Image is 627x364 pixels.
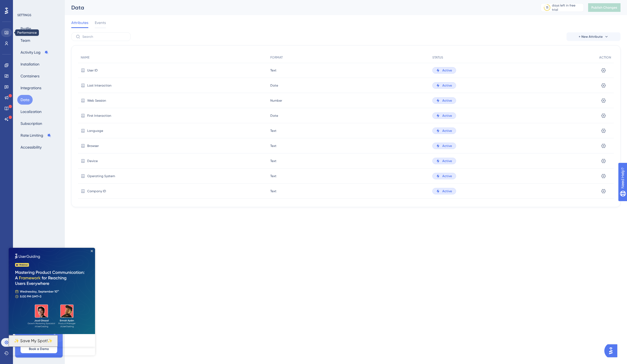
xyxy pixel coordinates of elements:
[17,71,43,81] button: Containers
[546,5,548,10] div: 11
[17,36,33,45] button: Team
[567,32,621,41] button: + New Attribute
[17,24,34,33] button: Profile
[591,5,617,10] span: Publish Changes
[82,35,126,39] input: Search
[442,159,452,163] span: Active
[270,189,277,193] span: Text
[270,174,277,178] span: Text
[17,47,52,57] button: Activity Log
[17,142,45,152] button: Accessibility
[579,35,603,39] span: + New Attribute
[81,55,89,60] span: NAME
[442,114,452,118] span: Active
[87,98,106,103] span: Web Session
[17,83,45,93] button: Integrations
[17,95,33,105] button: Data
[87,159,98,163] span: Device
[270,68,277,73] span: Text
[442,83,452,88] span: Active
[87,83,112,88] span: Last Interaction
[95,19,106,26] span: Events
[432,55,443,60] span: STATUS
[71,4,527,11] div: Data
[442,129,452,133] span: Active
[17,59,43,69] button: Installation
[270,144,277,148] span: Text
[604,343,621,359] iframe: UserGuiding AI Assistant Launcher
[87,114,111,118] span: First Interaction
[270,55,283,60] span: FORMAT
[17,107,45,116] button: Localization
[552,3,582,12] div: days left in free trial
[87,174,115,178] span: Operating System
[87,189,106,193] span: Company ID
[17,119,45,128] button: Subscription
[442,98,452,103] span: Active
[87,144,99,148] span: Browser
[87,68,98,73] span: User ID
[270,159,277,163] span: Text
[599,55,611,60] span: ACTION
[9,248,95,355] iframe: To enrich screen reader interactions, please activate Accessibility in Grammarly extension settings
[442,68,452,73] span: Active
[588,3,621,12] button: Publish Changes
[442,144,452,148] span: Active
[270,98,282,103] span: Number
[442,174,452,178] span: Active
[71,19,88,26] span: Attributes
[270,83,278,88] span: Date
[270,114,278,118] span: Date
[17,131,55,140] button: Rate Limiting
[17,13,61,17] div: SETTINGS
[442,189,452,193] span: Active
[270,129,277,133] span: Text
[87,129,103,133] span: Language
